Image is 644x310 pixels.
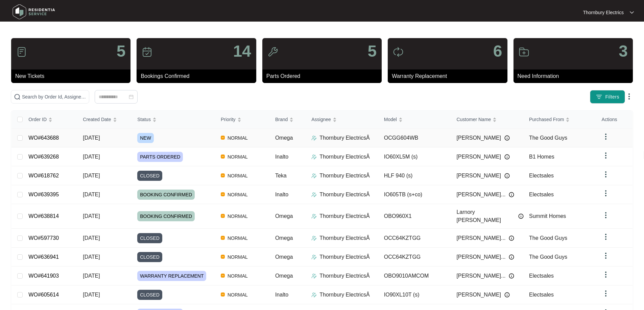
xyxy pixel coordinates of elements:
a: WO#639268 [28,154,59,160]
a: WO#597730 [28,235,59,241]
span: [PERSON_NAME] [456,291,501,299]
img: icon [16,47,27,57]
img: dropdown arrow [602,170,610,178]
span: Electsales [529,292,554,298]
th: Created Date [77,111,132,129]
img: Assigner Icon [311,214,317,219]
p: Parts Ordered [266,72,382,80]
span: The Good Guys [529,254,567,260]
span: [DATE] [83,292,100,298]
span: Omega [275,235,293,241]
p: 6 [493,43,502,59]
img: search-icon [14,93,21,100]
span: NORMAL [225,253,251,261]
th: Priority [215,111,270,129]
p: 14 [233,43,251,59]
span: BOOKING CONFIRMED [137,190,195,200]
a: WO#638814 [28,213,59,219]
th: Brand [270,111,306,129]
img: Info icon [518,214,524,219]
span: CLOSED [137,171,162,181]
td: OBO960X1 [379,204,451,229]
img: Assigner Icon [311,173,317,178]
input: Search by Order Id, Assignee Name, Customer Name, Brand and Model [22,93,86,101]
span: NORMAL [225,191,251,199]
p: Warranty Replacement [392,72,507,80]
th: Purchased From [524,111,596,129]
span: Inalto [275,292,288,298]
img: Info icon [504,173,510,178]
span: PARTS ORDERED [137,152,183,162]
span: [DATE] [83,135,100,141]
span: Order ID [28,116,47,123]
span: Status [137,116,151,123]
img: Assigner Icon [311,254,317,260]
span: [PERSON_NAME]... [456,191,505,199]
img: Vercel Logo [221,192,225,196]
img: Info icon [509,254,514,260]
span: CLOSED [137,290,162,300]
span: Customer Name [456,116,491,123]
img: Info icon [509,192,514,197]
span: Model [384,116,397,123]
p: 5 [117,43,126,59]
img: dropdown arrow [602,289,610,298]
td: OCC64KZTGG [379,248,451,266]
span: [PERSON_NAME] [456,153,501,161]
img: Assigner Icon [311,192,317,197]
img: Vercel Logo [221,136,225,140]
a: WO#636941 [28,254,59,260]
th: Customer Name [451,111,524,129]
span: [DATE] [83,273,100,279]
img: Vercel Logo [221,236,225,240]
td: OBO9010AMCOM [379,266,451,285]
span: Teka [275,173,287,178]
p: Thornbury ElectricsÂ [319,212,370,220]
td: OCGG604WB [379,129,451,147]
span: Assignee [311,116,331,123]
p: Bookings Confirmed [141,72,256,80]
span: WARRANTY REPLACEMENT [137,271,206,281]
img: Vercel Logo [221,173,225,177]
th: Order ID [23,111,77,129]
span: NORMAL [225,291,251,299]
img: dropdown arrow [602,151,610,160]
a: WO#641903 [28,273,59,279]
span: Inalto [275,154,288,160]
th: Assignee [306,111,379,129]
a: WO#639395 [28,192,59,197]
span: The Good Guys [529,235,567,241]
span: NORMAL [225,234,251,242]
p: Thornbury ElectricsÂ [319,291,370,299]
p: 5 [367,43,377,59]
p: Thornbury ElectricsÂ [319,172,370,180]
span: [DATE] [83,154,100,160]
span: Inalto [275,192,288,197]
img: icon [142,47,152,57]
img: Info icon [504,154,510,160]
span: NEW [137,133,154,143]
img: Info icon [509,273,514,279]
span: [DATE] [83,192,100,197]
th: Actions [596,111,633,129]
p: 3 [619,43,628,59]
img: icon [267,47,278,57]
img: Vercel Logo [221,292,225,297]
span: B1 Homes [529,154,554,160]
span: Larnory [PERSON_NAME] [456,208,515,224]
p: Thornbury ElectricsÂ [319,134,370,142]
img: Assigner Icon [311,292,317,298]
span: Electsales [529,192,554,197]
img: dropdown arrow [625,92,633,101]
a: WO#605614 [28,292,59,298]
span: Omega [275,254,293,260]
span: CLOSED [137,252,162,262]
span: [PERSON_NAME]... [456,234,505,242]
th: Model [379,111,451,129]
span: Brand [275,116,288,123]
span: The Good Guys [529,135,567,141]
img: dropdown arrow [602,133,610,141]
img: Vercel Logo [221,255,225,259]
span: Omega [275,213,293,219]
td: HLF 940 (s) [379,166,451,185]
